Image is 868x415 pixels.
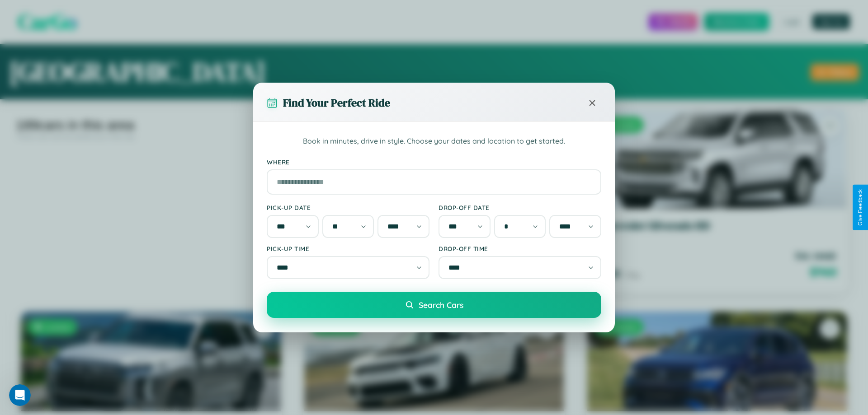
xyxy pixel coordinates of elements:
h3: Find Your Perfect Ride [283,95,390,110]
label: Pick-up Time [267,245,429,252]
p: Book in minutes, drive in style. Choose your dates and location to get started. [267,135,601,147]
button: Search Cars [267,292,601,318]
label: Drop-off Time [439,245,601,252]
span: Search Cars [419,300,463,310]
label: Drop-off Date [439,204,601,211]
label: Where [267,158,601,166]
label: Pick-up Date [267,204,429,211]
